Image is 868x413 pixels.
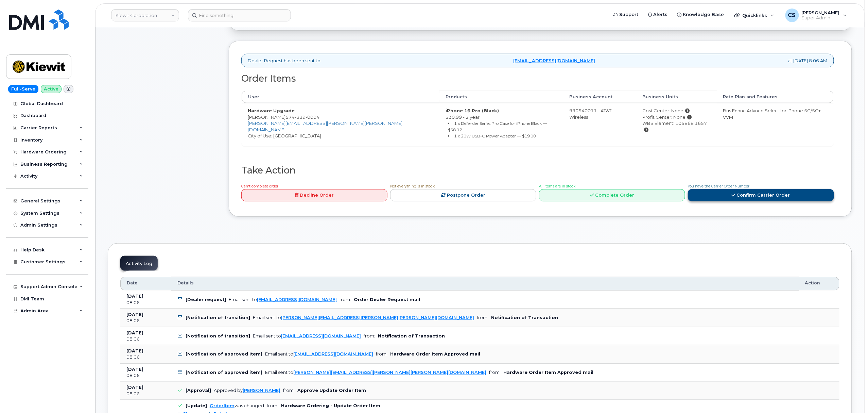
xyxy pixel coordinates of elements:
div: Email sent to [253,315,474,320]
a: Knowledge Base [673,8,729,21]
b: [Approval] [186,388,211,393]
a: Postpone Order [390,189,536,202]
b: Hardware Order Item Approved mail [390,351,480,357]
span: 0004 [306,114,319,120]
small: 1 x 20W USB-C Power Adapter — $19.00 [454,133,536,138]
b: Hardware Order Item Approved mail [503,370,593,375]
span: 339 [295,114,306,120]
span: Date [127,280,138,286]
b: [Dealer request] [186,297,226,302]
div: Cost Center: None [642,108,711,114]
a: [PERSON_NAME][EMAIL_ADDRESS][PERSON_NAME][PERSON_NAME][DOMAIN_NAME] [281,315,474,320]
div: Profit Center: None [642,114,711,120]
b: [DATE] [126,348,143,353]
a: Support [609,8,643,21]
td: [PERSON_NAME] City of Use: [GEOGRAPHIC_DATA] [242,103,439,146]
b: [DATE] [126,312,143,317]
a: Kiewit Corporation [111,9,179,21]
div: Quicklinks [730,9,779,22]
a: [PERSON_NAME][EMAIL_ADDRESS][PERSON_NAME][PERSON_NAME][DOMAIN_NAME] [248,120,402,132]
span: from: [364,333,375,338]
b: [Notification of transition] [186,333,250,338]
span: All Items are in stock [539,184,575,188]
div: Email sent to [265,351,373,357]
th: Business Account [563,91,636,103]
th: Business Units [636,91,717,103]
span: Quicklinks [743,13,767,18]
span: from: [477,315,488,320]
div: Approved by [214,388,280,393]
a: [EMAIL_ADDRESS][DOMAIN_NAME] [514,57,595,64]
iframe: Messenger Launcher [838,383,863,408]
th: User [242,91,439,103]
h2: Take Action [241,165,834,176]
span: Super Admin [802,15,840,21]
b: [Notification of approved item] [186,351,262,357]
span: from: [340,297,351,302]
div: 08:06 [126,300,165,306]
b: Notification of Transaction [491,315,558,320]
span: from: [267,403,278,408]
span: from: [376,351,387,357]
a: OrderItem [210,403,235,408]
div: was changed [210,403,264,408]
a: [PERSON_NAME] [243,388,280,393]
b: Notification of Transaction [378,333,445,338]
a: Alerts [643,8,673,21]
span: Can't complete order [241,184,278,188]
div: Email sent to [253,333,361,338]
a: [EMAIL_ADDRESS][DOMAIN_NAME] [293,351,373,357]
span: Alerts [654,11,668,18]
b: [DATE] [126,367,143,372]
div: Email sent to [229,297,337,302]
th: Action [799,277,839,291]
div: 08:06 [126,336,165,342]
span: Details [177,280,194,286]
td: $30.99 - 2 year [439,103,563,146]
b: Order Dealer Request mail [354,297,420,302]
div: 08:06 [126,354,165,360]
a: Decline Order [241,189,387,202]
small: 1 x Defender Series Pro Case for iPhone Black — $58.12 [448,121,547,132]
b: [Update] [186,403,207,408]
div: Chris Smith [781,9,852,22]
b: [DATE] [126,385,143,390]
input: Find something... [188,9,291,21]
div: 08:06 [126,373,165,379]
span: Not everything is in stock [390,184,435,188]
span: from: [489,370,501,375]
div: WBS Element: 105868.1657 [642,120,711,133]
td: Bus Enhnc Advncd Select for iPhone 5G/5G+ VVM [717,103,834,146]
a: [PERSON_NAME][EMAIL_ADDRESS][PERSON_NAME][PERSON_NAME][DOMAIN_NAME] [293,370,486,375]
strong: Hardware Upgrade [248,108,295,113]
b: Approve Update Order Item [297,388,366,393]
span: 574 [285,114,319,120]
a: [EMAIL_ADDRESS][DOMAIN_NAME] [257,297,337,302]
td: 990540011 - AT&T Wireless [563,103,636,146]
div: 08:06 [126,391,165,397]
b: [DATE] [126,330,143,335]
div: Dealer Request has been sent to at [DATE] 8:06 AM [241,54,834,68]
span: CS [788,11,796,19]
b: [Notification of approved item] [186,370,262,375]
a: [EMAIL_ADDRESS][DOMAIN_NAME] [281,333,361,338]
a: Complete Order [539,189,685,202]
a: Confirm Carrier Order [688,189,834,202]
th: Rate Plan and Features [717,91,834,103]
div: Email sent to [265,370,486,375]
th: Products [439,91,563,103]
span: Knowledge Base [683,11,724,18]
h2: Order Items [241,73,834,84]
b: [Notification of transition] [186,315,250,320]
b: [DATE] [126,294,143,299]
div: 08:06 [126,318,165,324]
strong: iPhone 16 Pro (Black) [446,108,499,113]
span: Support [619,11,638,18]
span: You have the Carrier Order Number [688,184,750,188]
b: Hardware Ordering - Update Order Item [281,403,380,408]
span: from: [283,388,295,393]
span: [PERSON_NAME] [802,10,840,15]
